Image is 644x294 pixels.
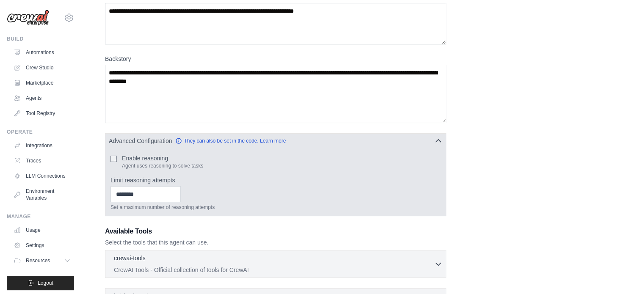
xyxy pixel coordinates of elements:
[10,169,74,183] a: LLM Connections
[10,61,74,74] a: Crew Studio
[105,238,446,247] p: Select the tools that this agent can use.
[10,139,74,152] a: Integrations
[175,137,286,144] a: They can also be set in the code. Learn more
[122,154,203,162] label: Enable reasoning
[26,257,50,264] span: Resources
[38,280,53,286] span: Logout
[109,254,442,274] button: crewai-tools CrewAI Tools - Official collection of tools for CrewAI
[7,129,74,135] div: Operate
[10,76,74,90] a: Marketplace
[105,226,446,236] h3: Available Tools
[122,162,203,169] p: Agent uses reasoning to solve tasks
[105,55,446,63] label: Backstory
[109,137,172,145] span: Advanced Configuration
[7,213,74,220] div: Manage
[114,254,146,262] p: crewai-tools
[10,154,74,168] a: Traces
[111,176,441,184] label: Limit reasoning attempts
[111,204,441,211] p: Set a maximum number of reasoning attempts
[10,46,74,59] a: Automations
[10,91,74,105] a: Agents
[10,184,74,205] a: Environment Variables
[7,276,74,290] button: Logout
[114,266,434,274] p: CrewAI Tools - Official collection of tools for CrewAI
[10,239,74,252] a: Settings
[10,254,74,267] button: Resources
[7,10,49,26] img: Logo
[10,223,74,237] a: Usage
[7,36,74,42] div: Build
[10,107,74,120] a: Tool Registry
[105,133,446,148] button: Advanced Configuration They can also be set in the code. Learn more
